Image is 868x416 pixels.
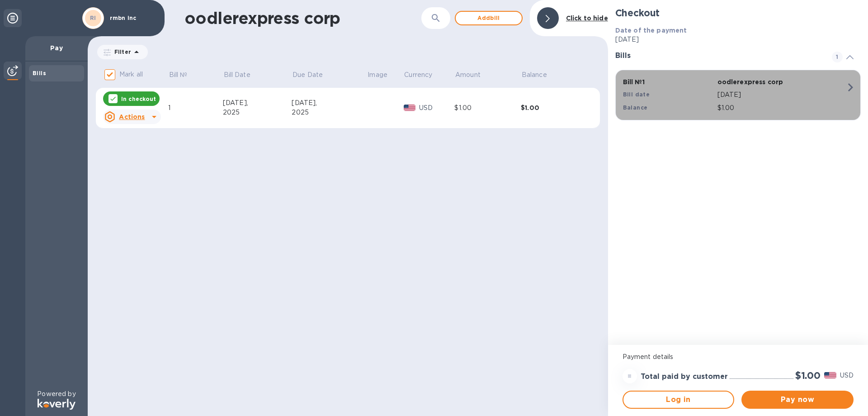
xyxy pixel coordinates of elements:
p: Mark all [119,70,143,79]
img: USD [824,372,836,378]
div: 2025 [292,108,367,117]
p: Filter [111,48,131,56]
p: Image [368,70,387,80]
span: Pay now [749,394,846,405]
button: Bill №1oodlerexpress corpBill date[DATE]Balance$1.00 [615,70,861,120]
p: Amount [455,70,481,80]
p: Bill № [169,70,188,80]
b: Date of the payment [615,27,687,34]
button: Addbill [455,11,523,25]
span: Bill Date [224,70,262,80]
p: USD [840,371,854,380]
p: Due Date [292,70,323,80]
div: $1.00 [454,103,521,113]
b: Click to hide [566,14,608,22]
div: $1.00 [521,103,587,112]
h1: oodlerexpress corp [184,9,397,28]
u: Actions [119,113,145,120]
span: Balance [522,70,559,80]
div: [DATE], [292,98,367,108]
b: Bills [33,70,46,77]
span: Log in [631,394,726,405]
p: Payment details [623,352,854,362]
h3: Total paid by customer [641,373,728,381]
p: USD [419,103,454,113]
img: Logo [38,399,75,410]
div: [DATE], [223,98,292,108]
b: RI [90,14,96,21]
p: In checkout [121,95,156,103]
b: Balance [623,104,648,111]
p: $1.00 [717,103,846,113]
button: Log in [623,391,735,409]
h3: Bills [615,52,821,60]
p: Pay [33,43,80,53]
img: USD [404,105,416,111]
p: Bill Date [224,70,250,80]
p: rmbn inc [110,15,155,21]
span: Amount [455,70,492,80]
h2: Checkout [615,7,861,19]
div: = [623,369,637,383]
button: Pay now [741,391,854,409]
div: 1 [168,103,223,113]
span: Add bill [463,13,514,24]
p: [DATE] [717,90,846,100]
div: 2025 [223,108,292,117]
span: 1 [832,52,843,62]
p: Balance [522,70,547,80]
h2: $1.00 [795,370,821,381]
p: Powered by [37,389,75,399]
p: oodlerexpress corp [717,77,808,86]
p: Currency [404,70,432,80]
span: Due Date [292,70,335,80]
span: Bill № [169,70,199,80]
b: Bill date [623,91,650,98]
p: Bill № 1 [623,77,714,86]
p: [DATE] [615,35,861,44]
